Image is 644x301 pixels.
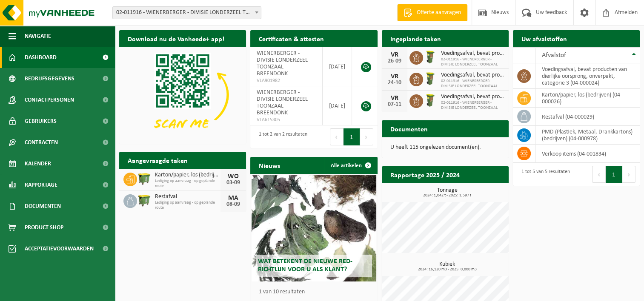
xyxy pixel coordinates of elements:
button: 1 [343,128,360,145]
div: 03-09 [225,180,242,186]
span: Lediging op aanvraag - op geplande route [155,200,220,210]
div: 26-09 [386,58,403,64]
span: 02-011916 - WIENERBERGER - DIVISIE LONDERZEEL TOONZAAL [441,57,504,67]
span: 02-011916 - WIENERBERGER - DIVISIE LONDERZEEL TOONZAAL [441,100,504,111]
span: Bedrijfsgegevens [25,68,74,89]
span: Rapportage [25,174,57,196]
td: [DATE] [323,47,352,86]
p: U heeft 115 ongelezen document(en). [390,145,500,150]
td: karton/papier, los (bedrijven) (04-000026) [535,89,640,108]
span: WIENERBERGER - DIVISIE LONDERZEEL TOONZAAL - BREENDONK [257,89,308,116]
span: 02-011916 - WIENERBERGER - DIVISIE LONDERZEEL TOONZAAL [441,79,504,89]
div: 24-10 [386,80,403,86]
button: Next [622,166,635,183]
img: WB-0060-HPE-GN-50 [423,50,438,64]
span: Kalender [25,153,51,174]
p: 1 van 10 resultaten [259,289,373,295]
span: Voedingsafval, bevat producten van dierlijke oorsprong, onverpakt, categorie 3 [441,50,504,57]
div: 07-11 [386,102,403,108]
div: 1 tot 2 van 2 resultaten [255,128,307,146]
span: Contracten [25,132,58,153]
img: WB-1100-HPE-GN-50 [137,193,152,207]
td: [DATE] [323,86,352,125]
span: Contactpersonen [25,89,74,111]
span: Karton/papier, los (bedrijven) [155,172,220,179]
span: Voedingsafval, bevat producten van dierlijke oorsprong, onverpakt, categorie 3 [441,72,504,79]
button: Previous [592,166,606,183]
span: 02-011916 - WIENERBERGER - DIVISIE LONDERZEEL TOONZAAL - BREENDONK [113,7,261,19]
span: Gebruikers [25,111,57,132]
div: 08-09 [225,202,242,207]
span: Acceptatievoorwaarden [25,238,94,259]
span: Lediging op aanvraag - op geplande route [155,179,220,189]
span: Dashboard [25,47,57,68]
h3: Kubiek [386,261,509,272]
span: 02-011916 - WIENERBERGER - DIVISIE LONDERZEEL TOONZAAL - BREENDONK [112,6,261,19]
span: Offerte aanvragen [415,9,463,17]
a: Offerte aanvragen [397,4,467,21]
img: Download de VHEPlus App [119,47,246,142]
button: Next [360,128,373,145]
span: 2024: 16,120 m3 - 2025: 0,000 m3 [386,267,509,272]
span: Documenten [25,196,61,217]
span: Product Shop [25,217,63,238]
h2: Certificaten & attesten [250,30,332,47]
span: VLA901982 [257,77,316,84]
div: VR [386,51,403,58]
div: VR [386,95,403,102]
td: restafval (04-000029) [535,108,640,126]
h2: Download nu de Vanheede+ app! [119,30,233,47]
button: Previous [330,128,343,145]
span: Voedingsafval, bevat producten van dierlijke oorsprong, onverpakt, categorie 3 [441,94,504,100]
td: PMD (Plastiek, Metaal, Drankkartons) (bedrijven) (04-000978) [535,126,640,145]
h2: Rapportage 2025 / 2024 [382,166,468,183]
img: WB-0060-HPE-GN-50 [423,71,438,86]
span: VLA615305 [257,116,316,123]
div: WO [225,173,242,180]
span: 2024: 1,042 t - 2025: 1,597 t [386,193,509,198]
h2: Ingeplande taken [382,30,449,47]
span: Afvalstof [542,52,566,59]
div: MA [225,195,242,202]
div: VR [386,73,403,80]
h2: Nieuws [250,157,289,173]
a: Wat betekent de nieuwe RED-richtlijn voor u als klant? [252,175,376,281]
a: Bekijk rapportage [445,183,508,200]
h2: Aangevraagde taken [119,152,196,168]
h3: Tonnage [386,187,509,198]
td: voedingsafval, bevat producten van dierlijke oorsprong, onverpakt, categorie 3 (04-000024) [535,63,640,89]
h2: Documenten [382,120,436,137]
span: WIENERBERGER - DIVISIE LONDERZEEL TOONZAAL - BREENDONK [257,50,308,77]
a: Alle artikelen [324,157,377,174]
span: Restafval [155,193,220,200]
div: 1 tot 5 van 5 resultaten [517,165,570,184]
img: WB-1100-HPE-GN-50 [137,171,152,186]
h2: Uw afvalstoffen [513,30,575,47]
span: Wat betekent de nieuwe RED-richtlijn voor u als klant? [258,258,352,273]
td: verkoop items (04-001834) [535,145,640,163]
img: WB-0060-HPE-GN-50 [423,93,438,108]
span: Navigatie [25,26,51,47]
button: 1 [606,166,622,183]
